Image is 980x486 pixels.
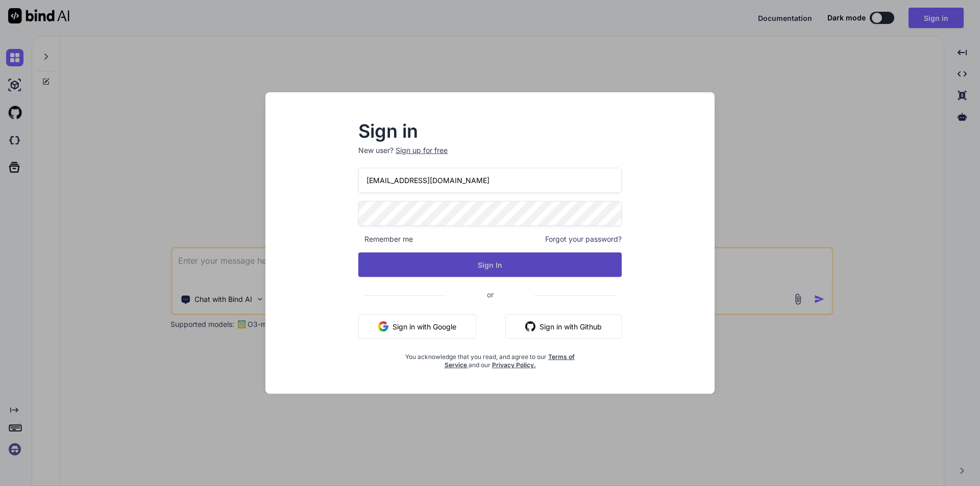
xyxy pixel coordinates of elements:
[358,252,622,277] button: Sign In
[525,321,535,331] img: github
[358,234,413,244] span: Remember me
[358,123,622,139] h2: Sign in
[445,353,575,369] a: Terms of Service
[492,361,536,369] a: Privacy Policy.
[378,321,388,331] img: google
[358,145,622,168] p: New user?
[358,314,476,339] button: Sign in with Google
[545,234,622,244] span: Forgot your password?
[396,145,448,156] div: Sign up for free
[446,282,534,307] span: or
[402,347,578,369] div: You acknowledge that you read, and agree to our and our
[505,314,622,339] button: Sign in with Github
[358,168,622,193] input: Login or Email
